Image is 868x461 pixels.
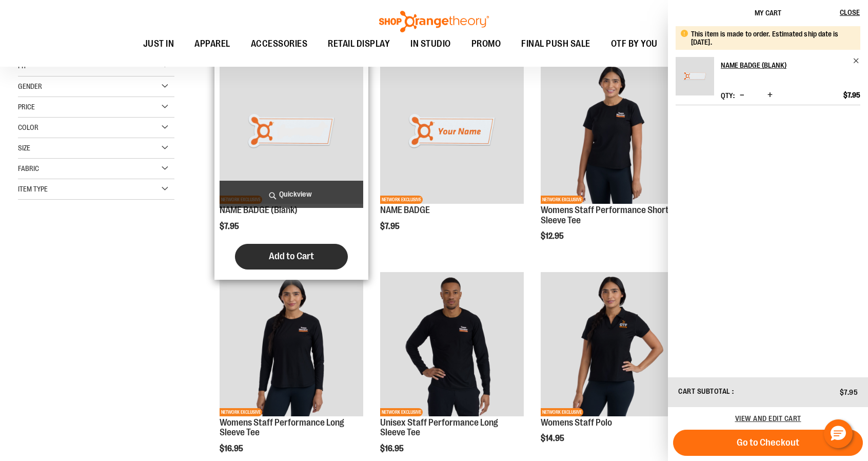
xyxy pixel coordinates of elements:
[235,244,348,270] button: Add to Cart
[18,82,42,90] span: Gender
[676,57,714,95] img: NAME BADGE (Blank)
[541,272,684,417] a: Womens Staff PoloNETWORK EXCLUSIVE
[721,57,846,73] h2: NAME BADGE (Blank)
[18,123,38,131] span: Color
[380,196,423,204] span: NETWORK EXCLUSIVE
[461,32,511,56] a: PROMO
[194,32,230,55] span: APPAREL
[541,408,583,416] span: NETWORK EXCLUSIVE
[220,60,363,205] a: NAME BADGE (Blank)NETWORK EXCLUSIVE
[220,408,262,416] span: NETWORK EXCLUSIVE
[676,57,714,102] a: NAME BADGE (Blank)
[220,272,363,417] a: Womens Staff Performance Long Sleeve TeeNETWORK EXCLUSIVE
[511,32,601,56] a: FINAL PUSH SALE
[678,387,731,395] span: Cart Subtotal
[18,144,30,152] span: Size
[143,32,174,55] span: JUST IN
[18,164,39,172] span: Fabric
[765,90,775,101] button: Increase product quantity
[380,272,524,417] a: Unisex Staff Performance Long Sleeve TeeNETWORK EXCLUSIVE
[328,32,390,55] span: RETAIL DISPLAY
[410,32,451,55] span: IN STUDIO
[380,60,524,205] a: Product image for NAME BADGENETWORK EXCLUSIVE
[269,251,314,262] span: Add to Cart
[541,417,612,428] a: Womens Staff Polo
[840,8,860,16] span: Close
[220,444,245,453] span: $16.95
[721,91,735,100] label: Qty
[18,185,48,193] span: Item Type
[691,30,853,46] div: This item is made to order. Estimated ship date is [DATE].
[541,272,684,416] img: Womens Staff Polo
[380,222,401,231] span: $7.95
[400,32,461,55] a: IN STUDIO
[214,54,368,279] div: product
[737,437,799,448] span: Go to Checkout
[241,32,318,56] a: ACCESSORIES
[673,430,863,456] button: Go to Checkout
[220,60,363,203] img: NAME BADGE (Blank)
[133,32,185,56] a: JUST IN
[220,205,298,215] a: NAME BADGE (Blank)
[541,196,583,204] span: NETWORK EXCLUSIVE
[840,388,858,396] span: $7.95
[611,32,658,55] span: OTF BY YOU
[471,32,501,55] span: PROMO
[541,434,566,443] span: $14.95
[676,26,860,105] li: Product
[18,103,35,111] span: Price
[251,32,308,55] span: ACCESSORIES
[220,417,344,438] a: Womens Staff Performance Long Sleeve Tee
[184,32,241,56] a: APPAREL
[541,60,684,205] a: Womens Staff Performance Short Sleeve TeeNETWORK EXCLUSIVE
[735,414,801,422] a: View and edit cart
[721,57,860,73] a: NAME BADGE (Blank)
[824,419,853,448] button: Hello, have a question? Let’s chat.
[380,408,423,416] span: NETWORK EXCLUSIVE
[541,232,565,241] span: $12.95
[380,444,405,453] span: $16.95
[843,90,860,100] span: $7.95
[521,32,590,55] span: FINAL PUSH SALE
[541,205,669,225] a: Womens Staff Performance Short Sleeve Tee
[536,54,689,267] div: product
[380,417,498,438] a: Unisex Staff Performance Long Sleeve Tee
[380,60,524,203] img: Product image for NAME BADGE
[220,272,363,416] img: Womens Staff Performance Long Sleeve Tee
[541,60,684,203] img: Womens Staff Performance Short Sleeve Tee
[220,181,363,208] a: Quickview
[601,32,668,56] a: OTF BY YOU
[375,54,529,257] div: product
[737,90,747,101] button: Decrease product quantity
[380,272,524,416] img: Unisex Staff Performance Long Sleeve Tee
[755,9,781,17] span: My Cart
[318,32,400,56] a: RETAIL DISPLAY
[220,222,241,231] span: $7.95
[380,205,430,215] a: NAME BADGE
[853,57,860,65] a: Remove item
[378,11,490,32] img: Shop Orangetheory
